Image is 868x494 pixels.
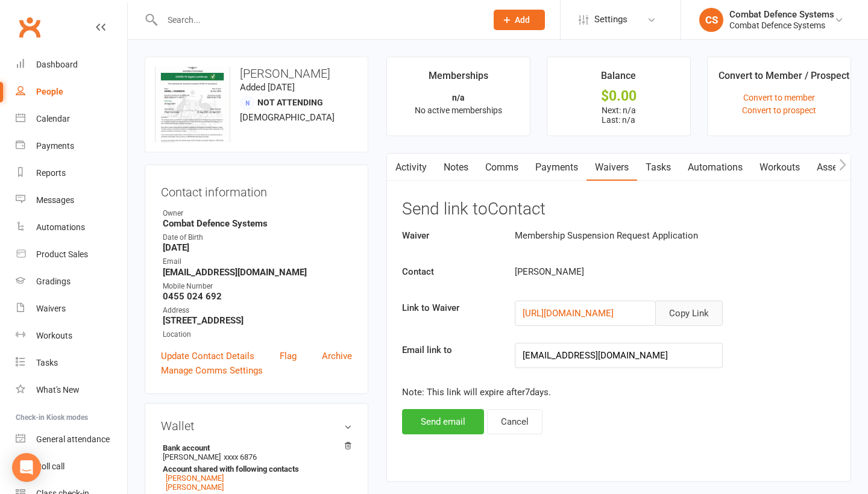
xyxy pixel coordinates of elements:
a: Roll call [16,453,127,480]
h3: Wallet [161,419,352,433]
div: Memberships [429,68,488,90]
a: Clubworx [14,12,45,42]
label: Waiver [393,228,506,243]
span: xxxx 6876 [224,452,257,461]
div: Payments [36,141,74,151]
div: Combat Defence Systems [729,20,834,31]
div: Roll call [36,461,64,471]
button: Add [494,10,545,30]
a: Waivers [587,154,637,181]
a: Archive [322,349,352,363]
button: Cancel [487,409,542,434]
div: Open Intercom Messenger [12,453,41,482]
img: image1643707926.png [155,67,230,142]
a: [PERSON_NAME] [166,474,224,483]
label: Email link to [393,343,506,357]
strong: [STREET_ADDRESS] [163,315,352,326]
span: Add [515,15,530,25]
a: Dashboard [16,51,127,78]
div: Owner [163,208,352,219]
a: Flag [280,349,297,363]
div: Messages [36,195,74,205]
div: Address [163,305,352,316]
div: Date of Birth [163,232,352,243]
a: People [16,78,127,105]
a: Update Contact Details [161,349,254,363]
a: Notes [435,154,477,181]
div: Mobile Number [163,281,352,292]
div: Location [163,329,352,340]
a: Workouts [751,154,808,181]
a: [URL][DOMAIN_NAME] [523,308,614,319]
div: Automations [36,222,85,232]
div: Email [163,256,352,267]
label: Link to Waiver [393,301,506,315]
a: Payments [527,154,587,181]
a: Automations [679,154,751,181]
div: Convert to Member / Prospect [719,68,849,90]
button: Copy Link [655,301,723,326]
a: Comms [477,154,527,181]
div: Balance [601,68,636,90]
time: Added [DATE] [240,82,295,93]
div: Membership Suspension Request Application [506,228,769,243]
div: Workouts [36,331,72,340]
div: Product Sales [36,249,88,259]
a: Payments [16,133,127,160]
a: Tasks [16,349,127,377]
div: Calendar [36,114,70,123]
span: [DEMOGRAPHIC_DATA] [240,112,335,123]
a: Calendar [16,105,127,133]
a: Convert to prospect [742,105,816,115]
a: What's New [16,377,127,404]
h3: [PERSON_NAME] [155,67,358,80]
a: Waivers [16,295,127,322]
strong: [DATE] [163,242,352,253]
div: Gradings [36,277,71,286]
strong: Bank account [163,443,346,452]
h3: Contact information [161,181,352,199]
p: Note: This link will expire after 7 days. [402,385,835,399]
strong: Combat Defence Systems [163,218,352,229]
div: [PERSON_NAME] [506,264,769,279]
a: Convert to member [743,93,815,102]
div: CS [699,8,723,32]
div: Dashboard [36,60,78,69]
strong: 0455 024 692 [163,291,352,302]
a: Workouts [16,322,127,349]
a: Tasks [637,154,679,181]
div: General attendance [36,434,110,444]
div: People [36,87,63,96]
li: [PERSON_NAME] [161,442,352,493]
div: What's New [36,385,80,395]
h3: Send link to Contact [402,200,835,219]
div: Waivers [36,304,66,313]
a: Activity [387,154,435,181]
a: [PERSON_NAME] [166,483,224,492]
div: Tasks [36,358,58,367]
div: Reports [36,168,66,178]
strong: [EMAIL_ADDRESS][DOMAIN_NAME] [163,267,352,278]
span: Not Attending [257,98,323,107]
a: Automations [16,214,127,241]
button: Send email [402,409,484,434]
span: No active memberships [415,105,502,115]
div: Combat Defence Systems [729,9,834,20]
label: Contact [393,264,506,279]
a: Messages [16,187,127,214]
a: Reports [16,160,127,187]
div: $0.00 [558,90,679,102]
a: General attendance kiosk mode [16,426,127,453]
a: Manage Comms Settings [161,363,263,378]
input: Search... [159,11,478,28]
strong: n/a [452,93,465,102]
a: Gradings [16,268,127,295]
strong: Account shared with following contacts [163,464,346,474]
span: Settings [594,6,627,33]
a: Product Sales [16,241,127,268]
p: Next: n/a Last: n/a [558,105,679,125]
